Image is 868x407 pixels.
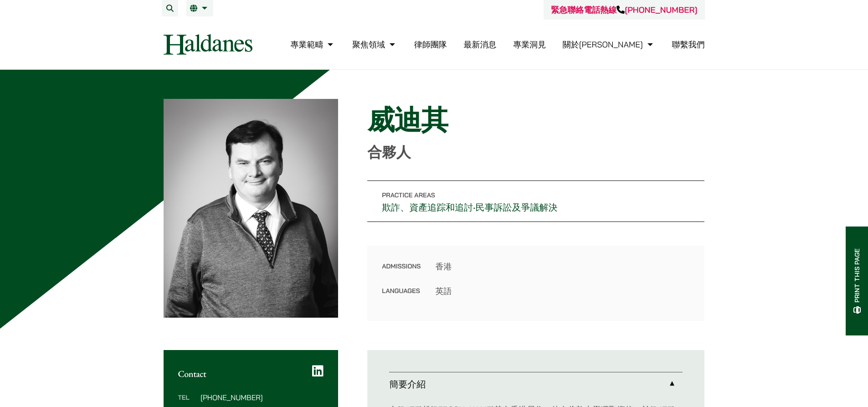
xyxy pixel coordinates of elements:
[352,39,397,50] a: 聚焦領域
[367,144,704,161] p: 合夥人
[367,103,704,136] h1: 威迪其
[382,191,435,199] span: Practice Areas
[200,394,324,401] dd: [PHONE_NUMBER]
[414,39,447,50] a: 律師團隊
[382,201,473,213] a: 欺詐、資產追踪和追討
[563,39,655,50] a: 關於何敦
[382,260,421,285] dt: Admissions
[435,285,690,297] dd: 英語
[435,260,690,273] dd: 香港
[382,285,421,297] dt: Languages
[389,372,683,396] a: 簡要介紹
[178,368,324,379] h2: Contact
[312,365,324,377] a: LinkedIn
[190,5,210,12] a: 繁
[672,39,705,50] a: 聯繫我們
[513,39,546,50] a: 專業洞見
[463,39,496,50] a: 最新消息
[476,201,558,213] a: 民事訴訟及爭議解決
[551,5,697,15] a: 緊急聯絡電話熱線[PHONE_NUMBER]
[367,180,704,222] p: •
[290,39,335,50] a: 專業範疇
[164,34,252,55] img: Logo of Haldanes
